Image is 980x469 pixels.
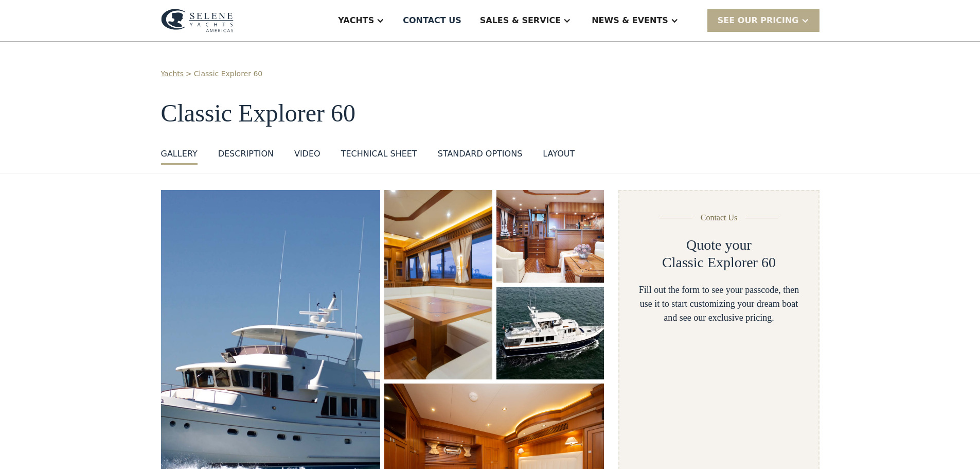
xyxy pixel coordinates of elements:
div: Yachts [338,14,374,27]
div: > [186,68,192,79]
h1: Classic Explorer 60 [161,100,819,127]
h2: Quote your [686,236,752,254]
div: Sales & Service [480,14,561,27]
img: logo [161,9,234,32]
div: Contact Us [701,212,738,224]
div: GALLERY [161,148,198,160]
a: DESCRIPTION [218,148,274,165]
a: open lightbox [496,190,604,283]
a: VIDEO [294,148,320,165]
div: VIDEO [294,148,320,160]
a: Technical sheet [341,148,417,165]
div: News & EVENTS [592,14,668,27]
a: layout [543,148,575,165]
div: standard options [438,148,523,160]
div: DESCRIPTION [218,148,274,160]
a: standard options [438,148,523,165]
h2: Classic Explorer 60 [662,254,776,271]
div: SEE Our Pricing [707,9,819,31]
a: open lightbox [496,287,604,379]
div: layout [543,148,575,160]
div: Contact US [403,14,461,27]
div: SEE Our Pricing [718,14,799,27]
a: Classic Explorer 60 [194,68,262,79]
div: Fill out the form to see your passcode, then use it to start customizing your dream boat and see ... [636,283,801,325]
a: GALLERY [161,148,198,165]
a: Yachts [161,68,184,79]
div: Technical sheet [341,148,417,160]
a: open lightbox [384,190,492,379]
